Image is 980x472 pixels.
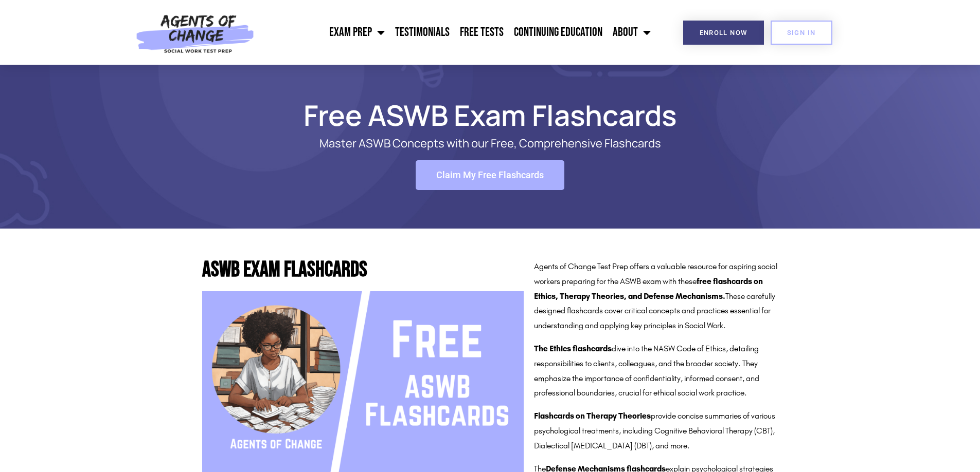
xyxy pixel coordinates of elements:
[455,20,509,45] a: Free Tests
[787,29,816,36] span: SIGN IN
[324,20,390,45] a: Exam Prep
[608,20,656,45] a: About
[390,20,455,45] a: Testimonials
[534,342,778,401] p: dive into the NASW Code of Ethics, detailing responsibilities to clients, colleagues, and the bro...
[534,344,612,353] strong: The Ethics flashcards
[436,171,544,180] span: Claim My Free Flashcards
[202,259,524,281] h2: ASWB Exam Flashcards
[534,276,763,301] strong: free flashcards on Ethics, Therapy Theories, and Defense Mechanisms.
[683,21,764,45] a: Enroll Now
[197,103,783,127] h1: Free ASWB Exam Flashcards
[416,160,564,190] a: Claim My Free Flashcards
[260,20,656,45] nav: Menu
[509,20,608,45] a: Continuing Education
[771,21,832,45] a: SIGN IN
[534,411,651,421] strong: Flashcards on Therapy Theories
[534,259,778,333] p: Agents of Change Test Prep offers a valuable resource for aspiring social workers preparing for t...
[534,409,778,453] p: provide concise summaries of various psychological treatments, including Cognitive Behavioral The...
[700,29,747,36] span: Enroll Now
[238,137,742,150] p: Master ASWB Concepts with our Free, Comprehensive Flashcards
